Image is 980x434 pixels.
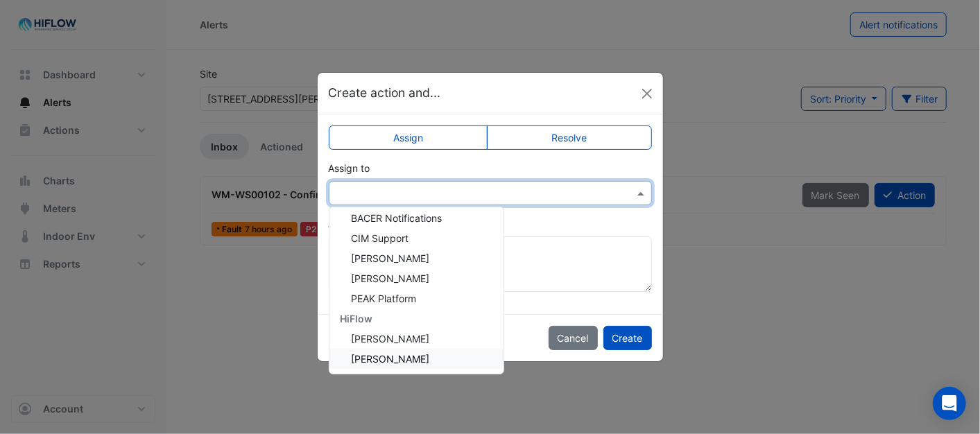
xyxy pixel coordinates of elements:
[549,326,598,350] button: Cancel
[352,333,430,345] span: [PERSON_NAME]
[352,272,430,284] span: [PERSON_NAME]
[933,387,966,420] div: Open Intercom Messenger
[329,84,441,102] h5: Create action and...
[487,125,652,150] label: Resolve
[352,212,442,224] span: BACER Notifications
[329,207,504,374] ng-dropdown-panel: Options list
[341,313,373,324] span: HiFlow
[329,161,370,175] label: Assign to
[352,252,430,264] span: [PERSON_NAME]
[603,326,652,350] button: Create
[352,232,409,244] span: CIM Support
[352,293,417,304] span: PEAK Platform
[352,353,430,365] span: [PERSON_NAME]
[329,125,488,150] label: Assign
[637,83,657,104] button: Close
